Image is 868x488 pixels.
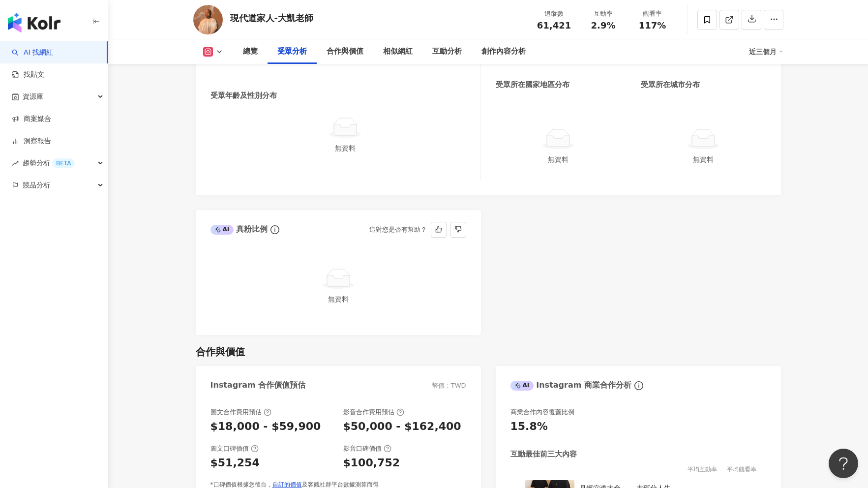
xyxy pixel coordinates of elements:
[23,152,75,174] span: 趨勢分析
[510,408,574,417] div: 商業合作內容覆蓋比例
[210,456,260,471] div: $51,254
[645,154,762,165] div: 無資料
[214,143,477,153] div: 無資料
[210,408,271,417] div: 圖文合作費用預估
[591,21,616,30] span: 2.9%
[343,444,391,453] div: 影音口碑價值
[343,419,461,434] div: $50,000 - $162,400
[510,449,577,459] div: 互動最佳前三大內容
[432,46,462,58] div: 互動分析
[633,380,645,392] span: info-circle
[749,44,783,60] div: 近三個月
[210,444,259,453] div: 圖文口碑價值
[210,224,268,235] div: 真粉比例
[343,456,400,471] div: $100,752
[243,46,258,58] div: 總覽
[12,136,51,146] a: 洞察報告
[829,449,858,478] iframe: Help Scout Beacon - Open
[510,381,534,391] div: AI
[23,174,50,196] span: 競品分析
[210,91,277,101] div: 受眾年齡及性別分布
[8,13,60,32] img: logo
[269,224,281,236] span: info-circle
[369,222,427,237] div: 這對您是否有幫助？
[641,80,700,90] div: 受眾所在城市分布
[327,46,363,58] div: 合作與價值
[432,381,466,390] div: 幣值：TWD
[196,345,245,359] div: 合作與價值
[727,464,766,474] div: 平均觀看率
[500,154,617,165] div: 無資料
[510,380,631,391] div: Instagram 商業合作分析
[343,408,404,417] div: 影音合作費用預估
[52,158,75,168] div: BETA
[193,5,223,34] img: KOL Avatar
[634,9,671,19] div: 觀看率
[210,380,306,391] div: Instagram 合作價值預估
[12,114,51,124] a: 商案媒合
[481,46,526,58] div: 創作內容分析
[23,86,43,108] span: 資源庫
[435,226,442,233] span: like
[12,48,53,58] a: searchAI 找網紅
[455,226,462,233] span: dislike
[537,20,571,30] span: 61,421
[210,419,321,434] div: $18,000 - $59,900
[688,464,727,474] div: 平均互動率
[230,12,313,24] div: 現代道家人-大凱老師
[12,70,44,80] a: 找貼文
[277,46,307,58] div: 受眾分析
[272,481,302,488] a: 自訂的價值
[639,21,666,30] span: 117%
[210,225,234,235] div: AI
[585,9,622,19] div: 互動率
[383,46,413,58] div: 相似網紅
[536,9,573,19] div: 追蹤數
[496,80,569,90] div: 受眾所在國家地區分布
[510,419,548,434] div: 15.8%
[12,160,19,167] span: rise
[214,294,462,305] div: 無資料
